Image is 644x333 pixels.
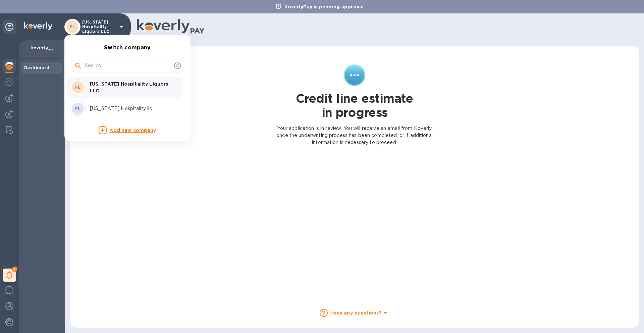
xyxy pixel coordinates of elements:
b: FL [75,106,81,111]
b: FL [75,85,81,90]
p: [US_STATE] Hospitality Liquors LLC [90,81,174,94]
p: Add new company [109,127,156,134]
p: [US_STATE] Hospitality llc [90,105,174,112]
input: Search [85,61,171,71]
